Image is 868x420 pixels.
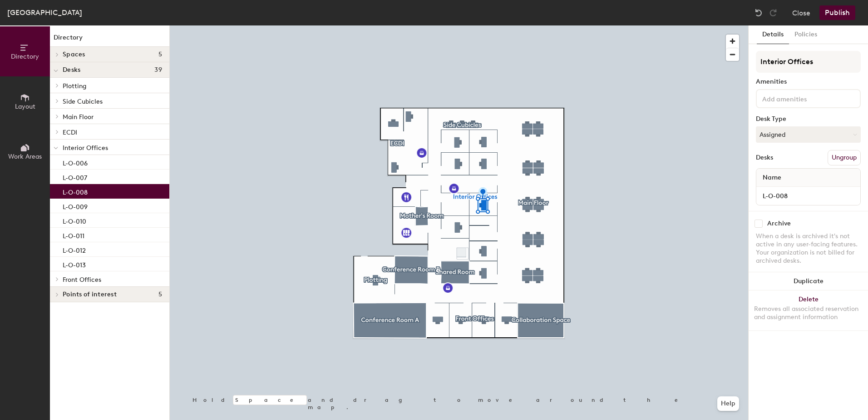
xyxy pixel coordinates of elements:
[828,150,861,165] button: Ungroup
[11,53,39,60] span: Directory
[63,113,94,121] span: Main Floor
[158,51,162,58] span: 5
[154,66,162,74] span: 39
[756,78,861,85] div: Amenities
[758,170,786,186] span: Name
[63,215,86,225] p: L-O-010
[63,186,88,196] p: L-O-008
[717,396,739,411] button: Help
[760,93,842,104] input: Add amenities
[757,25,789,44] button: Details
[63,200,88,211] p: L-O-009
[63,276,101,284] span: Front Offices
[63,82,86,90] span: Plotting
[63,51,85,58] span: Spaces
[792,5,810,20] button: Close
[756,115,861,123] div: Desk Type
[767,220,791,227] div: Archive
[754,305,863,321] div: Removes all associated reservation and assignment information
[63,230,84,240] p: L-O-011
[749,272,868,290] button: Duplicate
[63,259,86,269] p: L-O-013
[63,98,103,105] span: Side Cubicles
[789,25,823,44] button: Policies
[754,8,763,17] img: Undo
[756,126,861,143] button: Assigned
[50,33,169,47] h1: Directory
[819,5,855,20] button: Publish
[756,154,773,161] div: Desks
[758,190,858,202] input: Unnamed desk
[63,144,108,152] span: Interior Offices
[63,129,77,136] span: ECDI
[7,7,82,18] div: [GEOGRAPHIC_DATA]
[63,171,87,182] p: L-O-007
[749,290,868,330] button: DeleteRemoves all associated reservation and assignment information
[63,157,88,167] p: L-O-006
[769,8,778,17] img: Redo
[63,66,80,74] span: Desks
[63,291,117,298] span: Points of interest
[756,232,861,265] div: When a desk is archived it's not active in any user-facing features. Your organization is not bil...
[15,103,35,110] span: Layout
[8,153,42,160] span: Work Areas
[158,291,162,298] span: 5
[63,244,86,255] p: L-O-012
